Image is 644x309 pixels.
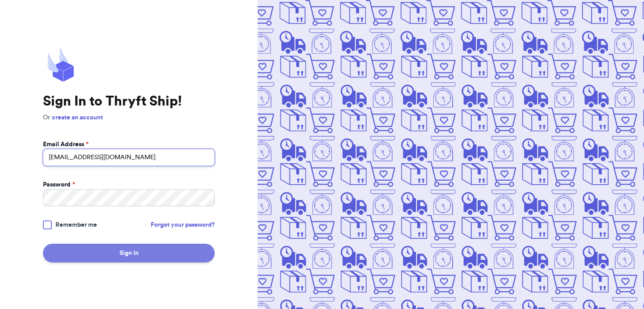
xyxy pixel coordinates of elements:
[43,93,215,110] h1: Sign In to Thryft Ship!
[55,220,97,229] span: Remember me
[151,220,215,229] a: Forgot your password?
[43,180,75,189] label: Password
[43,140,89,149] label: Email Address
[43,244,215,262] button: Sign In
[43,113,215,122] p: Or
[52,114,103,121] a: create an account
